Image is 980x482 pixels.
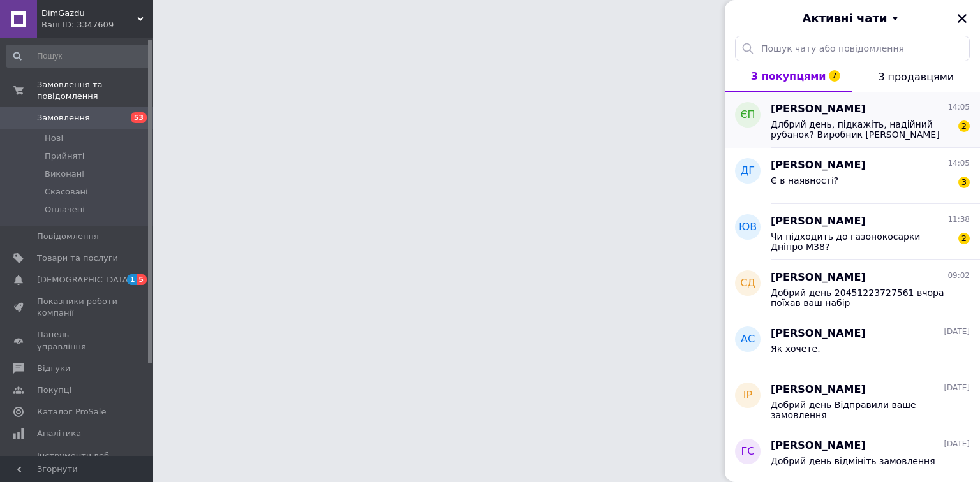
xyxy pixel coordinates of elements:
[958,120,970,132] span: 2
[741,332,755,347] span: АС
[944,439,970,449] span: [DATE]
[741,444,755,459] span: ГС
[771,119,952,140] span: Длбрий день, підкажіть, надійний рубанок? Виробник [PERSON_NAME] чи збирають в [GEOGRAPHIC_DATA]?
[41,19,153,31] div: Ваш ID: 3347609
[131,112,147,123] span: 53
[127,274,137,285] span: 1
[771,175,838,186] span: Є в наявності?
[771,270,866,285] span: [PERSON_NAME]
[37,406,106,418] span: Каталог ProSale
[771,383,866,397] span: [PERSON_NAME]
[45,204,85,215] span: Оплачені
[947,214,970,225] span: 11:38
[37,112,90,124] span: Замовлення
[947,102,970,113] span: 14:05
[958,233,970,244] span: 2
[37,231,99,242] span: Повідомлення
[947,270,970,281] span: 09:02
[741,164,755,179] span: ДГ
[751,70,826,82] span: З покупцями
[37,450,118,473] span: Інструменти веб-майстра та SEO
[6,45,151,68] input: Пошук
[41,8,137,19] span: DimGazdu
[735,36,970,61] input: Пошук чату або повідомлення
[45,133,63,144] span: Нові
[802,10,887,27] span: Активні чати
[771,326,866,341] span: [PERSON_NAME]
[725,260,980,316] button: СД[PERSON_NAME]09:02Добрий день 20451223727561 вчора поїхав ваш набір
[739,220,757,235] span: ЮВ
[771,344,820,354] span: Як хочете.
[37,329,118,352] span: Панель управління
[137,274,147,285] span: 5
[771,288,952,308] span: Добрий день 20451223727561 вчора поїхав ваш набір
[829,70,840,82] span: 7
[852,61,980,92] button: З продавцями
[725,92,980,148] button: ЄП[PERSON_NAME]14:05Длбрий день, підкажіть, надійний рубанок? Виробник [PERSON_NAME] чи збирають ...
[37,363,70,374] span: Відгуки
[45,168,84,180] span: Виконані
[725,204,980,260] button: ЮВ[PERSON_NAME]11:38Чи підходить до газонокосарки Дніпро М38?2
[771,400,952,420] span: Добрий день Відправили ваше замовлення
[944,383,970,393] span: [DATE]
[45,186,88,198] span: Скасовані
[878,71,954,83] span: З продавцями
[944,326,970,337] span: [DATE]
[725,372,980,428] button: ІР[PERSON_NAME][DATE]Добрий день Відправили ваше замовлення
[947,158,970,169] span: 14:05
[761,10,944,27] button: Активні чати
[37,384,71,396] span: Покупці
[45,150,84,162] span: Прийняті
[771,456,935,466] span: Добрий день відмініть замовлення
[771,158,866,173] span: [PERSON_NAME]
[771,439,866,453] span: [PERSON_NAME]
[37,79,153,102] span: Замовлення та повідомлення
[37,428,81,439] span: Аналітика
[954,11,970,26] button: Закрити
[37,296,118,319] span: Показники роботи компанії
[725,61,852,92] button: З покупцями7
[743,388,752,403] span: ІР
[37,252,118,264] span: Товари та послуги
[37,274,131,286] span: [DEMOGRAPHIC_DATA]
[771,102,866,117] span: [PERSON_NAME]
[725,148,980,204] button: ДГ[PERSON_NAME]14:05Є в наявності?3
[725,316,980,372] button: АС[PERSON_NAME][DATE]Як хочете.
[771,214,866,229] span: [PERSON_NAME]
[958,177,970,188] span: 3
[740,276,755,291] span: СД
[771,231,952,252] span: Чи підходить до газонокосарки Дніпро М38?
[740,108,755,122] span: ЄП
